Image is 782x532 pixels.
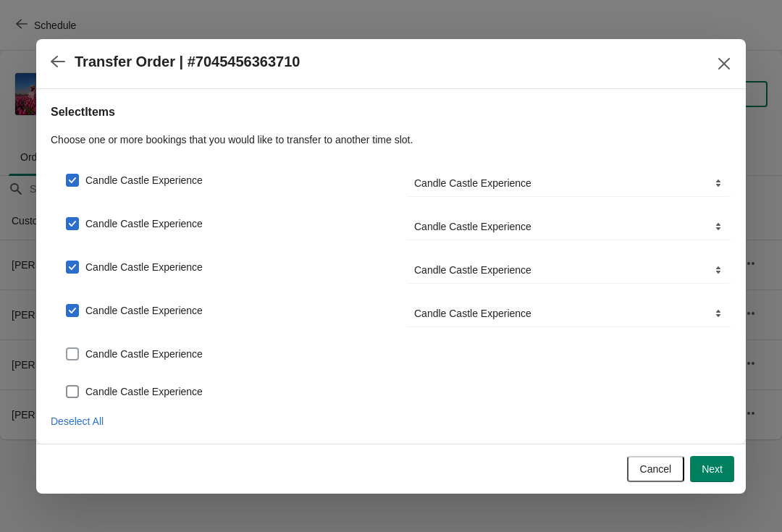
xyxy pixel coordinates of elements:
h2: Select Items [51,104,731,121]
p: Choose one or more bookings that you would like to transfer to another time slot. [51,132,731,147]
button: Next [690,456,734,482]
button: Deselect All [45,408,109,434]
span: Next [702,463,723,475]
h2: Transfer Order | #7045456363710 [75,54,300,70]
button: Close [711,51,737,77]
span: Candle Castle Experience [85,303,203,318]
button: Cancel [627,456,685,482]
span: Cancel [640,463,672,475]
span: Candle Castle Experience [85,260,203,274]
span: Candle Castle Experience [85,173,203,187]
span: Candle Castle Experience [85,347,203,361]
span: Candle Castle Experience [85,384,203,399]
span: Candle Castle Experience [85,216,203,231]
span: Deselect All [51,415,104,427]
